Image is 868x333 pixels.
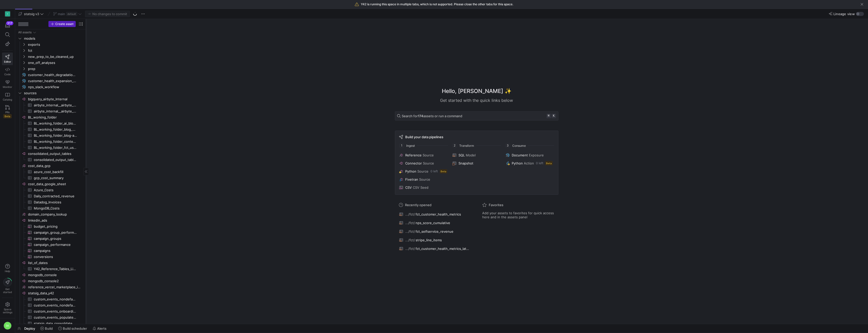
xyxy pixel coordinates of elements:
div: Press SPACE to select this row. [17,187,83,193]
div: Press SPACE to select this row. [17,35,83,41]
button: .../fct/fct_customer_health_metrics [398,211,472,218]
a: customer_health_degradation_slack_workflow​​​​​ [17,72,83,78]
div: Press SPACE to select this row. [17,254,83,260]
span: Recently opened [405,203,431,207]
span: campaign_performance​​​​​​​​​ [34,242,77,248]
a: mongodb_console2​​​​​​​​ [17,278,83,284]
span: CSV Seed [413,185,428,189]
span: mongodb_console​​​​​​​​ [28,272,82,278]
div: Press SPACE to select this row. [17,84,83,90]
span: Source [423,161,434,165]
a: Datadog_Invoices​​​​​​​​​ [17,199,83,205]
span: Add your assets to favorites for quick access here and in the assets panel [482,211,554,219]
div: Press SPACE to select this row. [17,290,83,296]
a: S [2,10,13,18]
span: Azure_Costs​​​​​​​​​ [34,187,77,193]
div: Press SPACE to select this row. [17,314,83,320]
span: Build [45,326,53,330]
span: BL_working_folder​​​​​​​​ [28,114,82,120]
a: PRsBeta [2,103,13,120]
div: Press SPACE to select this row. [17,114,83,120]
a: campaigns​​​​​​​​​ [17,248,83,254]
div: Press SPACE to select this row. [17,151,83,157]
span: BL_working_folder_fct_user_stats​​​​​​​​​ [34,145,77,151]
span: Deploy [24,326,35,330]
span: Build scheduler [63,326,87,330]
div: Press SPACE to select this row. [17,163,83,169]
button: Build scheduler [56,324,89,333]
span: Daily_contracted_revenue​​​​​​​​​ [34,193,77,199]
a: campaign_performance​​​​​​​​​ [17,242,83,248]
span: .../fct/ [405,229,415,233]
span: Fivetran [405,177,418,181]
span: Alerts [97,326,106,330]
div: Press SPACE to select this row. [17,29,83,35]
span: Beta [545,161,553,165]
span: Datadog_Invoices​​​​​​​​​ [34,199,77,205]
span: Source [419,177,430,181]
span: cost_data_gcp​​​​​​​​ [28,163,82,169]
a: list_of_dates​​​​​​​​ [17,260,83,266]
span: airbyte_internal__airbyte_tmp_sxu_OpportunityHistory​​​​​​​​​ [34,102,77,108]
a: Catalog [2,90,13,103]
button: Build [38,324,55,333]
div: Press SPACE to select this row. [17,248,83,254]
a: BL_working_folder_fct_user_stats​​​​​​​​​ [17,145,83,151]
span: Code [4,73,11,76]
span: custom_events_nondefault_mex_query​​​​​​​​​ [34,302,77,308]
span: new_prep_to_be_cleaned_up [28,54,82,60]
kbd: ⌘ [547,114,551,118]
button: Snapshot [451,160,502,166]
span: conversions​​​​​​​​​ [34,254,77,260]
span: PRs [5,111,10,114]
span: statsig_data_y42​​​​​​​​ [28,290,82,296]
span: BL_working_folder_ai_blog_posts​​​​​​​​​ [34,121,77,126]
div: Press SPACE to select this row. [17,320,83,326]
div: Press SPACE to select this row. [17,223,83,229]
span: campaigns​​​​​​​​​ [34,248,77,254]
a: gcp_cost_summary​​​​​​​​​ [17,175,83,181]
span: 0 left [430,170,438,173]
a: MongoDB_Costs​​​​​​​​​ [17,205,83,211]
div: Press SPACE to select this row. [17,272,83,278]
span: fct_selfservice_revenue [416,229,453,233]
a: campaign_group_performance​​​​​​​​​ [17,229,83,235]
span: Snapshot [458,161,473,165]
a: Monitor [2,78,13,90]
kbd: k [552,114,556,118]
div: Press SPACE to select this row. [17,120,83,126]
button: Alerts [90,324,109,333]
button: statsig v3 [17,11,45,17]
a: bigquery_airbyte_Internal​​​​​​​​ [17,96,83,102]
div: Press SPACE to select this row. [17,217,83,223]
button: ReferenceSource [398,152,448,158]
div: Press SPACE to select this row. [17,199,83,205]
span: BL_working_folder_content_posts_with_authors​​​​​​​​​ [34,139,77,145]
button: Help [2,262,13,275]
button: ConnectorSource [398,160,448,166]
span: fct [28,48,82,54]
span: Source [423,153,434,157]
button: PythonSource0 leftBeta [398,168,448,174]
span: custom_events_onboarding_path​​​​​​​​​ [34,308,77,314]
span: Space settings [3,308,12,314]
a: custom_events_onboarding_path​​​​​​​​​ [17,308,83,314]
span: fct_customer_health_metrics_latest [416,247,471,251]
a: consolidated_output_tables_domains_by_firsttouch​​​​​​​​​ [17,157,83,163]
div: Press SPACE to select this row. [17,66,83,72]
div: Press SPACE to select this row. [17,126,83,132]
span: azure_cost_backfill​​​​​​​​​ [34,169,77,175]
div: All assets [18,31,32,34]
div: Get started with the quick links below [395,97,558,103]
span: consolidated_output_tables​​​​​​​​ [28,151,82,157]
div: Press SPACE to select this row. [17,284,83,290]
a: cost_data_gcp​​​​​​​​ [17,163,83,169]
div: Press SPACE to select this row. [17,211,83,217]
span: Source [417,169,428,173]
div: SK [4,322,12,330]
a: Daily_contracted_revenue​​​​​​​​​ [17,193,83,199]
div: Press SPACE to select this row. [17,242,83,248]
span: list_of_dates​​​​​​​​ [28,260,82,266]
button: SK [2,320,13,331]
span: models [24,36,82,41]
